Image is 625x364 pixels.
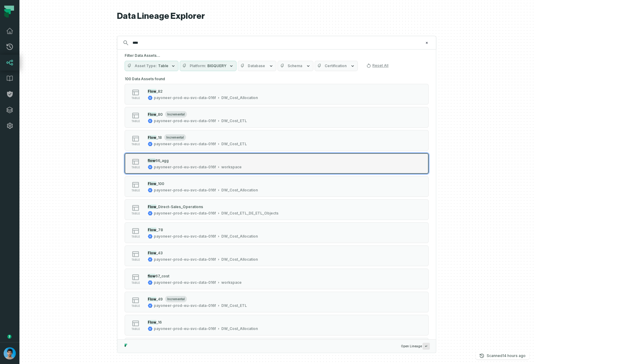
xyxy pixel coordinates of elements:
p: Scanned [487,353,526,359]
span: Table [158,64,168,68]
span: table [131,258,140,261]
button: tablepayoneer-prod-eu-svc-data-016fDW_Cost_Allocation [125,176,429,197]
span: table [131,97,140,100]
mark: Flow [148,135,156,140]
span: table [131,281,140,284]
span: _82 [156,89,163,94]
span: table [131,235,140,238]
button: tableincrementalpayoneer-prod-eu-svc-data-016fDW_Cost_ETL [125,292,429,312]
button: PlatformBIGQUERY [180,61,237,71]
button: Asset TypeTable [125,61,178,71]
mark: Flow [148,228,156,232]
span: 67_cost [155,274,169,278]
button: Certification [315,61,358,71]
div: payoneer-prod-eu-svc-data-016f [154,280,216,285]
mark: flow [148,274,155,278]
span: Open Lineage [401,343,430,350]
button: tablepayoneer-prod-eu-svc-data-016fworkspace [125,338,429,359]
div: payoneer-prod-eu-svc-data-016f [154,211,216,216]
div: payoneer-prod-eu-svc-data-016f [154,257,216,262]
button: Reset All [364,61,391,70]
div: DW_Cost_Allocation [221,95,258,100]
button: tablepayoneer-prod-eu-svc-data-016fDW_Cost_ETL_DE_ETL_Objects [125,199,429,220]
span: Database [248,64,265,68]
div: payoneer-prod-eu-svc-data-016f [154,188,216,193]
div: payoneer-prod-eu-svc-data-016f [154,303,216,308]
span: table [131,328,140,331]
div: DW_Cost_ETL [221,142,247,146]
span: table [131,304,140,307]
img: avatar of Omri Ildis [4,347,16,359]
span: incremental [165,111,187,118]
span: 66_agg [155,158,169,163]
button: tablepayoneer-prod-eu-svc-data-016fworkspace [125,153,429,174]
mark: Flow [148,297,156,301]
span: table [131,212,140,215]
div: workspace [221,280,242,285]
button: Schema [278,61,313,71]
mark: Flow [148,181,156,186]
span: _43 [156,251,163,255]
span: table [131,120,140,123]
relative-time: Sep 20, 2025, 4:03 AM GMT+3 [502,353,526,358]
div: payoneer-prod-eu-svc-data-016f [154,142,216,146]
span: table [131,189,140,192]
mark: Flow [148,89,156,94]
span: Platform [190,64,206,68]
button: Database [238,61,276,71]
button: tablepayoneer-prod-eu-svc-data-016fDW_Cost_Allocation [125,222,429,243]
button: tablepayoneer-prod-eu-svc-data-016fDW_Cost_Allocation [125,315,429,335]
button: tablepayoneer-prod-eu-svc-data-016fDW_Cost_Allocation [125,84,429,105]
div: Tooltip anchor [7,334,12,339]
span: Press ↵ to add a new Data Asset to the graph [423,343,430,350]
span: _Direct-Sales_Operations [156,204,203,209]
div: DW_Cost_Allocation [221,326,258,331]
button: tableincrementalpayoneer-prod-eu-svc-data-016fDW_Cost_ETL [125,130,429,151]
span: _78 [156,228,163,232]
span: _18 [156,135,162,140]
span: Asset Type [135,64,157,68]
div: Suggestions [117,75,436,339]
div: payoneer-prod-eu-svc-data-016f [154,326,216,331]
h5: Filter Data Assets... [125,53,429,58]
mark: Flow [148,320,156,325]
button: Scanned[DATE] 4:03:41 AM [476,352,529,359]
mark: Flow [148,112,156,117]
div: DW_Cost_ETL [221,118,247,123]
div: payoneer-prod-eu-svc-data-016f [154,95,216,100]
span: BIGQUERY [207,64,226,68]
div: payoneer-prod-eu-svc-data-016f [154,234,216,239]
mark: flow [148,158,155,163]
button: Clear search query [424,40,430,46]
div: DW_Cost_Allocation [221,257,258,262]
mark: Flow [148,204,156,209]
button: tableincrementalpayoneer-prod-eu-svc-data-016fDW_Cost_ETL [125,107,429,128]
span: table [131,166,140,169]
div: payoneer-prod-eu-svc-data-016f [154,165,216,170]
span: table [131,143,140,146]
mark: Flow [148,251,156,255]
div: workspace [221,165,242,170]
button: tablepayoneer-prod-eu-svc-data-016fDW_Cost_Allocation [125,246,429,266]
span: Certification [325,64,347,68]
span: _16 [156,320,162,325]
div: payoneer-prod-eu-svc-data-016f [154,118,216,123]
div: DW_Cost_Allocation [221,234,258,239]
span: _80 [156,112,163,117]
div: DW_Cost_Allocation [221,188,258,193]
button: tablepayoneer-prod-eu-svc-data-016fworkspace [125,269,429,289]
h1: Data Lineage Explorer [117,11,436,22]
span: incremental [165,296,187,302]
span: _100 [156,181,164,186]
span: Schema [288,64,302,68]
span: incremental [164,134,186,141]
div: DW_Cost_ETL [221,303,247,308]
span: _49 [156,297,163,301]
div: DW_Cost_ETL_DE_ETL_Objects [221,211,278,216]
